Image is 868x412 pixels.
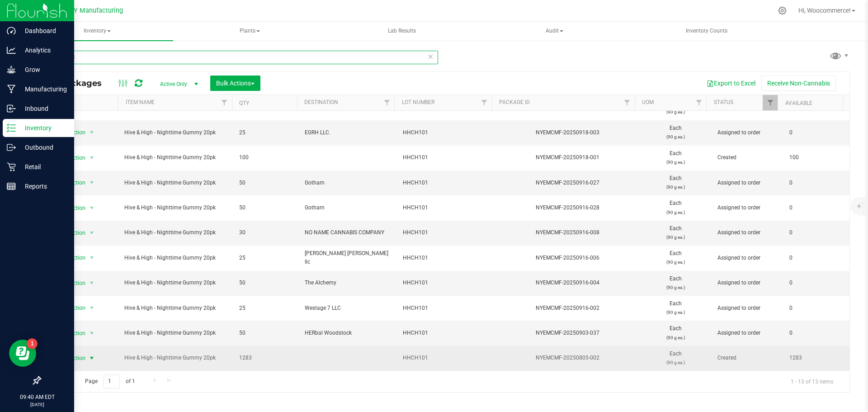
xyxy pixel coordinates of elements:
span: select [86,251,98,264]
span: Hive & High - Nighttime Gummy 20pk [124,279,228,287]
p: (90 g ea.) [645,108,706,116]
span: HHCH101 [403,128,490,137]
a: Plants [174,22,325,41]
span: Each [645,199,706,216]
span: Gotham [305,179,392,187]
span: HHCH101 [403,279,490,287]
p: Retail [16,161,70,172]
input: 1 [104,374,120,388]
span: 50 [239,204,294,212]
span: 30 [239,228,294,237]
span: Assigned to order [717,128,778,137]
p: (90 g ea.) [645,333,706,342]
a: Filter [477,95,492,110]
iframe: Resource center [9,340,36,367]
p: Outbound [16,142,70,153]
span: Assigned to order [717,179,778,187]
span: HHCH101 [403,254,490,262]
span: 25 [239,128,294,137]
a: Filter [763,95,778,110]
span: Hive & High - Nighttime Gummy 20pk [124,354,228,362]
a: Inventory Counts [631,22,783,41]
a: UOM [642,99,654,105]
div: Manage settings [777,6,788,15]
inline-svg: Outbound [7,143,16,152]
div: NYEMCMF-20250916-004 [494,279,641,287]
p: Inventory [16,123,70,133]
a: Status [714,99,733,105]
span: HHCH101 [403,228,490,237]
p: (90 g ea.) [645,358,706,367]
span: Hive & High - Nighttime Gummy 20pk [124,329,228,337]
p: Grow [16,64,70,75]
inline-svg: Analytics [7,46,16,55]
span: select [86,277,98,289]
span: HHCH101 [403,204,490,212]
span: 0 [789,204,844,212]
input: Search Package ID, Item Name, SKU, Lot or Part Number... [40,51,438,64]
span: Each [645,249,706,266]
button: Bulk Actions [210,76,260,91]
div: NYEMCMF-20250916-006 [494,254,641,262]
span: 0 [789,279,844,287]
span: All Packages [47,78,111,88]
span: 0 [789,228,844,237]
span: Hive & High - Nighttime Gummy 20pk [124,128,228,137]
span: select [86,202,98,214]
a: Available [785,100,812,106]
a: Qty [239,100,249,106]
a: Lab Results [326,22,478,41]
inline-svg: Inventory [7,123,16,133]
a: Filter [379,95,394,110]
p: (90 g ea.) [645,208,706,217]
p: Dashboard [16,25,70,36]
span: Assigned to order [717,329,778,337]
span: Inventory [22,22,173,41]
p: 09:40 AM EDT [4,393,70,401]
span: Created [717,354,778,362]
iframe: Resource center unread badge [27,338,38,349]
span: 50 [239,179,294,187]
span: Clear [427,51,434,62]
button: Receive Non-Cannabis [761,76,836,91]
span: Hive & High - Nighttime Gummy 20pk [124,179,228,187]
span: 0 [789,254,844,262]
p: (90 g ea.) [645,233,706,242]
span: Lab Results [376,27,428,35]
p: (90 g ea.) [645,133,706,141]
span: Assigned to order [717,204,778,212]
span: HHCH101 [403,304,490,313]
span: 100 [789,153,844,162]
a: Lot Number [402,99,434,105]
div: Actions [47,100,115,106]
span: Hive & High - Nighttime Gummy 20pk [124,228,228,237]
span: Each [645,275,706,292]
span: 50 [239,329,294,337]
inline-svg: Retail [7,162,16,171]
p: (90 g ea.) [645,258,706,266]
span: [PERSON_NAME] [PERSON_NAME] llc [305,249,392,266]
span: Each [645,149,706,166]
a: Destination [304,99,338,105]
span: 25 [239,304,294,313]
span: select [86,152,98,164]
a: Filter [691,95,706,110]
a: Audit [479,22,630,41]
p: Inbound [16,103,70,114]
span: Assigned to order [717,304,778,313]
span: Hi, Woocommerce! [798,7,851,14]
p: Manufacturing [16,84,70,95]
span: Each [645,174,706,191]
span: Hive & High - Nighttime Gummy 20pk [124,304,228,313]
span: 0 [789,128,844,137]
a: Filter [620,95,635,110]
span: Created [717,153,778,162]
span: Each [645,299,706,317]
div: NYEMCMF-20250918-001 [494,153,641,162]
span: Gotham [305,204,392,212]
span: select [86,227,98,239]
span: select [86,302,98,314]
inline-svg: Manufacturing [7,85,16,94]
a: Package ID [499,99,530,105]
